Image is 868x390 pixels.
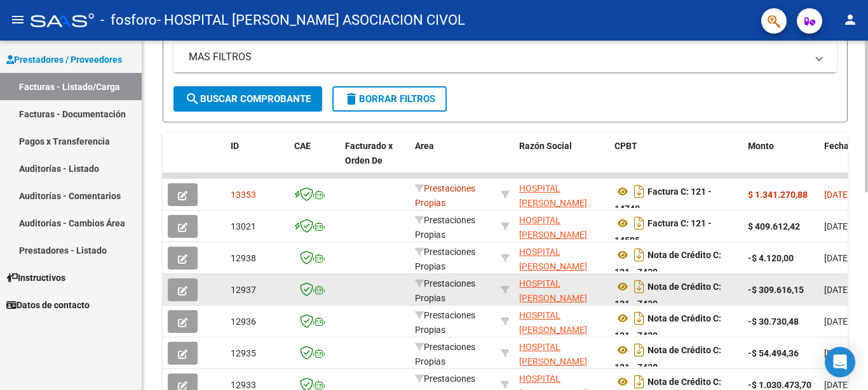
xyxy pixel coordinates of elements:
i: Descargar documento [631,308,648,328]
mat-panel-title: MAS FILTROS [189,50,806,64]
i: Descargar documento [631,213,648,233]
span: 13021 [231,221,256,231]
span: [DATE] [824,253,850,263]
span: 12935 [231,348,256,358]
button: Buscar Comprobante [173,86,322,112]
span: HOSPITAL [PERSON_NAME] ASOCIACION CIVOL [519,342,599,381]
span: Prestaciones Propias [415,342,475,367]
strong: -$ 309.616,15 [748,285,804,295]
strong: Factura C: 121 - 14585 [614,218,712,245]
span: Prestaciones Propias [415,278,475,303]
strong: Nota de Crédito C: 121 - 7430 [614,282,721,309]
strong: -$ 1.030.473,70 [748,380,811,390]
span: Facturado x Orden De [345,141,393,166]
span: HOSPITAL [PERSON_NAME] ASOCIACION CIVOL [519,310,599,349]
datatable-header-cell: Razón Social [514,133,609,188]
span: Instructivos [6,271,65,285]
span: 13353 [231,190,256,200]
mat-icon: person [843,12,858,27]
span: [DATE] [824,380,850,390]
div: Open Intercom Messenger [825,347,855,377]
div: 30545850474 [519,308,604,335]
span: 12936 [231,316,256,327]
span: [DATE] [824,285,850,295]
span: HOSPITAL [PERSON_NAME] ASOCIACION CIVOL [519,278,599,318]
span: Prestaciones Propias [415,183,475,208]
div: 30545850474 [519,340,604,367]
datatable-header-cell: CAE [289,133,340,188]
button: Borrar Filtros [332,86,447,112]
span: Buscar Comprobante [185,93,311,105]
span: CPBT [614,141,637,151]
strong: -$ 4.120,00 [748,253,794,263]
div: 30545850474 [519,213,604,240]
strong: Nota de Crédito C: 121 - 7438 [614,345,721,372]
strong: -$ 54.494,36 [748,348,799,358]
strong: $ 1.341.270,88 [748,190,808,200]
i: Descargar documento [631,340,648,360]
span: 12938 [231,253,256,263]
span: [DATE] [824,190,850,200]
strong: Nota de Crédito C: 121 - 7439 [614,250,721,277]
span: Area [415,141,434,151]
span: Prestaciones Propias [415,310,475,335]
span: HOSPITAL [PERSON_NAME] ASOCIACION CIVOL [519,247,599,286]
span: Borrar Filtros [344,93,435,105]
mat-icon: search [185,91,200,107]
span: Razón Social [519,141,572,151]
span: 12937 [231,285,256,295]
datatable-header-cell: Area [410,133,496,188]
datatable-header-cell: Monto [743,133,819,188]
i: Descargar documento [631,181,648,202]
span: - HOSPITAL [PERSON_NAME] ASOCIACION CIVOL [157,6,465,34]
datatable-header-cell: Facturado x Orden De [340,133,410,188]
span: [DATE] [824,348,850,358]
div: 30545850474 [519,276,604,303]
datatable-header-cell: CPBT [609,133,743,188]
strong: Nota de Crédito C: 121 - 7429 [614,313,721,341]
span: Prestadores / Proveedores [6,53,122,67]
div: 30545850474 [519,181,604,208]
strong: Factura C: 121 - 14740 [614,186,712,214]
span: HOSPITAL [PERSON_NAME] ASOCIACION CIVOL [519,183,599,223]
mat-icon: menu [10,12,25,27]
span: - fosforo [100,6,157,34]
span: Prestaciones Propias [415,215,475,240]
span: ID [231,141,239,151]
span: 12933 [231,380,256,390]
i: Descargar documento [631,276,648,297]
span: [DATE] [824,221,850,231]
span: Datos de contacto [6,298,90,312]
strong: $ 409.612,42 [748,221,800,231]
strong: -$ 30.730,48 [748,316,799,327]
span: CAE [294,141,311,151]
span: [DATE] [824,316,850,327]
span: Monto [748,141,774,151]
span: HOSPITAL [PERSON_NAME] ASOCIACION CIVOL [519,215,599,254]
div: 30545850474 [519,245,604,271]
mat-expansion-panel-header: MAS FILTROS [173,42,837,72]
datatable-header-cell: ID [226,133,289,188]
i: Descargar documento [631,245,648,265]
mat-icon: delete [344,91,359,107]
span: Prestaciones Propias [415,247,475,271]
